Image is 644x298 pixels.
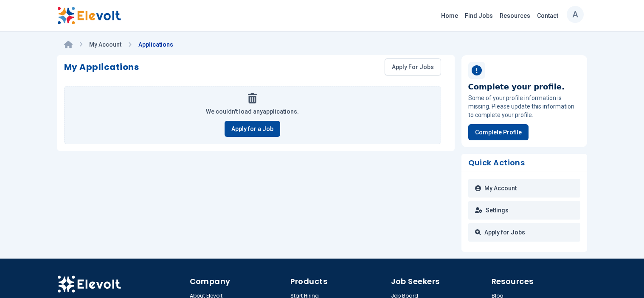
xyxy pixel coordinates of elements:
p: We couldn't load any applications . [206,107,299,116]
a: Apply for Jobs [468,223,580,242]
a: Home [438,9,461,22]
p: A [572,4,578,25]
img: Elevolt [57,276,121,293]
a: Apply For Jobs [385,58,441,75]
img: Elevolt [57,7,121,25]
h4: Resources [492,276,587,287]
a: Apply for a Job [225,121,280,137]
h4: Job Seekers [391,276,487,287]
a: My Account [89,41,121,48]
a: Applications [138,41,173,48]
h2: My Applications [64,61,139,73]
h4: Company [190,276,285,287]
h3: Quick Actions [468,159,580,167]
a: Settings [468,201,580,220]
a: Resources [496,9,534,22]
a: Complete Profile [468,124,529,140]
a: Find Jobs [461,9,496,22]
h6: Complete your profile. [468,82,580,92]
h4: Products [290,276,386,287]
button: A [567,6,584,23]
a: Contact [534,9,562,22]
p: Some of your profile information is missing. Please update this information to complete your prof... [468,94,580,119]
a: My Account [468,179,580,198]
